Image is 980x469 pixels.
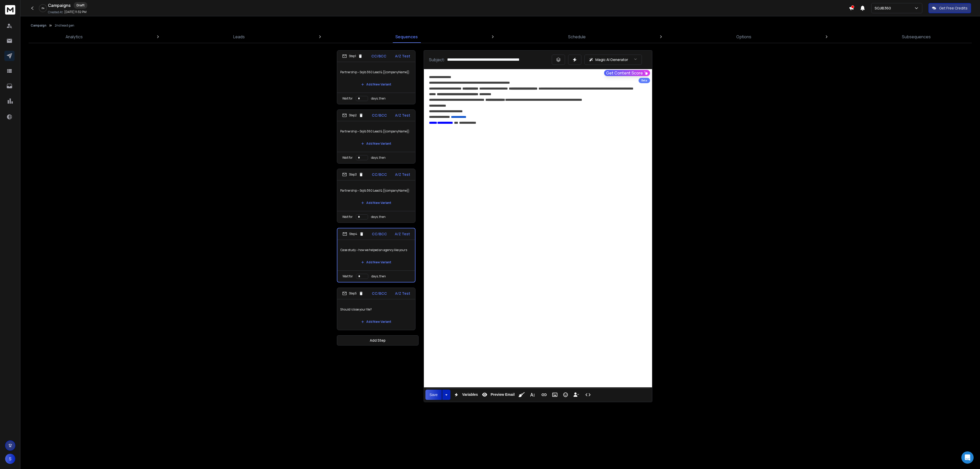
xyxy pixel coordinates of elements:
[489,392,516,397] span: Preview Email
[371,215,386,219] p: days, then
[31,23,46,28] button: Campaign
[337,335,419,345] button: Add Step
[357,257,395,267] button: Add New Variant
[902,34,931,40] p: Subsequences
[517,390,526,400] button: Clean HTML
[342,172,363,177] div: Step 3
[565,31,589,43] a: Schedule
[5,454,15,464] button: S
[337,228,415,282] li: Step4CC/BCCA/Z TestCase study – how we helped an agency like yoursAdd New VariantWait fordays, then
[55,23,74,28] p: 2nd lead gen
[584,55,642,65] button: Magic AI Generator
[340,124,412,139] p: Partnership – Sojib 360 Lead & {{companyName}}
[342,215,353,219] p: Wait for
[392,31,421,43] a: Sequences
[395,34,418,40] p: Sequences
[395,113,410,118] p: A/Z Test
[337,109,415,164] li: Step2CC/BCCA/Z TestPartnership – Sojib 360 Lead & {{companyName}}Add New VariantWait fordays, then
[595,57,628,62] p: Magic AI Generator
[371,96,386,101] p: days, then
[736,34,751,40] p: Options
[372,231,387,237] p: CC/BCC
[429,57,445,63] p: Subject:
[342,274,353,278] p: Wait for
[357,198,395,208] button: Add New Variant
[733,31,754,43] a: Options
[48,2,71,8] h1: Campaigns
[550,390,560,400] button: Insert Image (Ctrl+P)
[74,2,87,9] div: Draft
[539,390,549,400] button: Insert Link (Ctrl+K)
[568,34,586,40] p: Schedule
[425,390,442,400] button: Save
[340,302,412,317] p: Should I close your file?
[480,390,516,400] button: Preview Email
[561,390,570,400] button: Emoticons
[342,96,353,101] p: Wait for
[233,34,245,40] p: Leads
[604,70,650,76] button: Get Content Score
[372,291,387,296] p: CC/BCC
[342,54,363,58] div: Step 1
[928,3,971,13] button: Get Free Credits
[230,31,248,43] a: Leads
[66,34,83,40] p: Analytics
[42,7,44,10] p: 0 %
[371,274,386,278] p: days, then
[961,451,974,464] div: Open Intercom Messenger
[340,183,412,198] p: Partnership – Sojib 360 Lead & {{companyName}}
[583,390,593,400] button: Code View
[395,54,410,59] p: A/Z Test
[939,6,967,11] p: Get Free Credits
[395,172,410,177] p: A/Z Test
[337,50,415,104] li: Step1CC/BCCA/Z TestPartnership – Sojib 360 Lead & {{companyName}}Add New VariantWait fordays, then
[395,231,410,237] p: A/Z Test
[63,31,86,43] a: Analytics
[342,156,353,160] p: Wait for
[64,10,87,14] p: [DATE] 11:32 PM
[395,291,410,296] p: A/Z Test
[451,390,479,400] button: Variables
[899,31,934,43] a: Subsequences
[372,113,387,118] p: CC/BCC
[48,10,63,14] p: Created At:
[357,139,395,149] button: Add New Variant
[875,6,893,11] p: SOJIB360
[357,79,395,90] button: Add New Variant
[337,169,415,223] li: Step3CC/BCCA/Z TestPartnership – Sojib 360 Lead & {{companyName}}Add New VariantWait fordays, then
[371,54,386,59] p: CC/BCC
[372,172,387,177] p: CC/BCC
[337,288,415,330] li: Step5CC/BCCA/Z TestShould I close your file?Add New Variant
[371,156,386,160] p: days, then
[461,392,479,397] span: Variables
[342,232,364,236] div: Step 4
[571,390,581,400] button: Insert Unsubscribe Link
[639,78,650,83] div: Beta
[340,65,412,79] p: Partnership – Sojib 360 Lead & {{companyName}}
[528,390,537,400] button: More Text
[342,113,363,118] div: Step 2
[342,291,363,296] div: Step 5
[340,243,412,257] p: Case study – how we helped an agency like yours
[357,317,395,327] button: Add New Variant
